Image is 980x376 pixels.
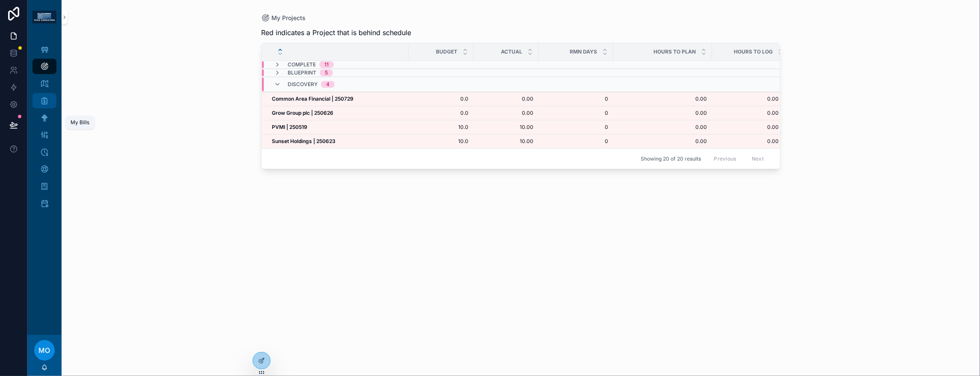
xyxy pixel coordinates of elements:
[288,81,318,88] span: Discovery
[712,124,779,131] a: 0.00
[288,61,316,68] span: Complete
[272,110,403,116] a: Grow Group plc | 250626
[325,69,328,76] div: 5
[544,124,608,131] a: 0
[479,110,533,116] a: 0.00
[414,95,468,102] a: 0.0
[414,124,468,131] a: 10.0
[272,124,307,130] strong: PVMI | 250519
[479,124,533,131] a: 10.00
[618,138,707,145] a: 0.00
[272,110,333,116] strong: Grow Group plc | 250626
[414,110,468,116] a: 0.0
[544,110,608,116] a: 0
[712,110,779,116] a: 0.00
[272,124,403,131] a: PVMI | 250519
[712,95,779,102] a: 0.00
[618,110,707,116] a: 0.00
[261,14,306,22] a: My Projects
[734,48,773,55] span: Hours to Log
[641,155,701,162] span: Showing 20 of 20 results
[544,95,608,102] a: 0
[653,48,696,55] span: Hours to Plan
[261,27,411,38] span: Red indicates a Project that is behind schedule
[712,138,779,145] a: 0.00
[271,14,306,22] span: My Projects
[326,81,330,88] div: 4
[27,34,62,225] div: scrollable content
[288,69,316,76] span: Blueprint
[39,345,50,355] span: MO
[414,138,468,145] a: 10.0
[436,48,457,55] span: Budget
[570,48,597,55] span: RMN Days
[618,124,707,131] a: 0.00
[479,138,533,145] a: 10.00
[272,138,403,145] a: Sunset Holdings | 250623
[272,95,403,102] a: Common Area Financial | 250729
[324,61,329,68] div: 11
[479,95,533,102] a: 0.00
[272,138,335,144] strong: Sunset Holdings | 250623
[71,119,89,126] div: My Bills
[544,138,608,145] a: 0
[618,95,707,102] a: 0.00
[272,95,353,102] strong: Common Area Financial | 250729
[32,11,56,24] img: App logo
[501,48,522,55] span: Actual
